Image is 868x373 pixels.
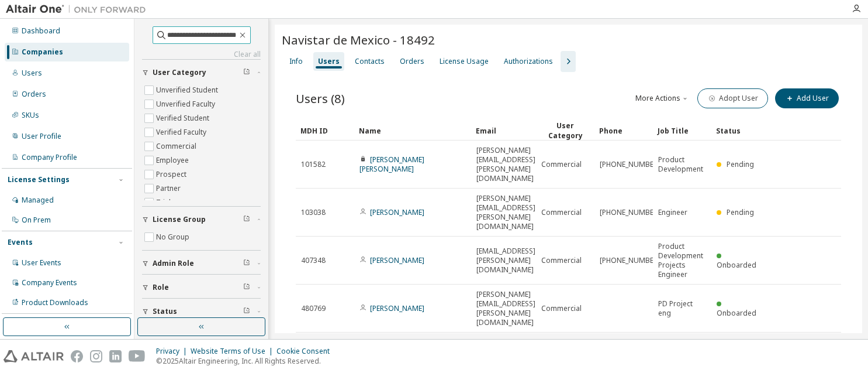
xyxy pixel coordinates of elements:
[400,57,424,66] div: Orders
[71,350,83,362] img: facebook.svg
[22,196,54,205] div: Managed
[370,255,424,265] a: [PERSON_NAME]
[22,132,61,141] div: User Profile
[727,159,754,169] span: Pending
[22,47,63,57] div: Companies
[153,215,206,224] span: License Group
[142,299,261,324] button: Status
[156,230,192,244] label: No Group
[156,347,191,356] div: Privacy
[243,68,250,77] span: Clear filter
[153,307,177,316] span: Status
[476,247,535,275] span: [EMAIL_ADDRESS][PERSON_NAME][DOMAIN_NAME]
[153,259,194,268] span: Admin Role
[22,278,77,288] div: Company Events
[775,88,839,108] button: Add User
[142,60,261,85] button: User Category
[109,350,122,362] img: linkedin.svg
[156,83,220,97] label: Unverified Student
[658,242,706,279] span: Product Development Projects Engineer
[191,347,276,356] div: Website Terms of Use
[717,260,756,270] span: Onboarded
[296,90,345,107] span: Users (8)
[22,153,77,162] div: Company Profile
[142,275,261,300] button: Role
[476,121,531,140] div: Email
[153,283,169,292] span: Role
[541,256,582,265] span: Commercial
[22,111,39,120] div: SKUs
[156,196,173,210] label: Trial
[600,256,660,265] span: [PHONE_NUMBER]
[142,207,261,232] button: License Group
[8,175,70,184] div: License Settings
[359,121,466,140] div: Name
[476,146,535,183] span: [PERSON_NAME][EMAIL_ADDRESS][PERSON_NAME][DOMAIN_NAME]
[156,167,189,182] label: Prospect
[301,208,326,217] span: 103038
[541,304,582,313] span: Commercial
[541,208,582,217] span: Commercial
[4,350,64,362] img: altair_logo.svg
[658,121,707,140] div: Job Title
[156,111,212,125] label: Verified Student
[22,298,88,307] div: Product Downloads
[658,208,687,217] span: Engineer
[476,194,535,231] span: [PERSON_NAME][EMAIL_ADDRESS][PERSON_NAME][DOMAIN_NAME]
[129,350,146,362] img: youtube.svg
[156,125,209,139] label: Verified Faculty
[22,26,60,36] div: Dashboard
[318,57,340,66] div: Users
[156,97,217,111] label: Unverified Faculty
[600,160,660,169] span: [PHONE_NUMBER]
[243,283,250,292] span: Clear filter
[301,304,326,313] span: 480769
[282,32,435,48] span: Navistar de Mexico - 18492
[243,307,250,316] span: Clear filter
[153,68,206,77] span: User Category
[301,160,326,169] span: 101582
[22,90,46,99] div: Orders
[504,57,553,66] div: Authorizations
[727,207,754,217] span: Pending
[22,215,51,225] div: On Prem
[289,57,303,66] div: Info
[355,57,385,66] div: Contacts
[716,121,765,140] div: Status
[243,259,250,268] span: Clear filter
[6,4,152,15] img: Altair One
[697,88,768,108] button: Adopt User
[634,88,690,108] button: More Actions
[300,121,350,140] div: MDH ID
[600,208,660,217] span: [PHONE_NUMBER]
[90,350,102,362] img: instagram.svg
[599,121,648,140] div: Phone
[370,207,424,217] a: [PERSON_NAME]
[22,258,61,268] div: User Events
[359,155,424,174] a: [PERSON_NAME] [PERSON_NAME]
[276,347,337,356] div: Cookie Consent
[156,182,183,196] label: Partner
[156,153,191,167] label: Employee
[541,121,590,141] div: User Category
[156,356,337,366] p: © 2025 Altair Engineering, Inc. All Rights Reserved.
[243,215,250,224] span: Clear filter
[541,160,582,169] span: Commercial
[658,299,706,318] span: PD Project eng
[8,238,33,247] div: Events
[142,251,261,276] button: Admin Role
[301,256,326,265] span: 407348
[370,303,424,313] a: [PERSON_NAME]
[476,290,535,327] span: [PERSON_NAME][EMAIL_ADDRESS][PERSON_NAME][DOMAIN_NAME]
[658,155,706,174] span: Product Development
[717,308,756,318] span: Onboarded
[142,50,261,59] a: Clear all
[22,69,42,78] div: Users
[156,139,199,153] label: Commercial
[440,57,489,66] div: License Usage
